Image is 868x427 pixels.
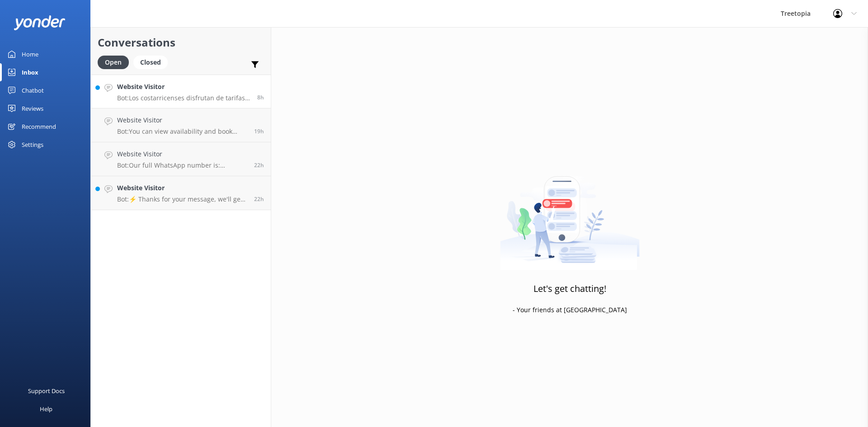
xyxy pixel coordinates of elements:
div: Help [40,400,52,418]
div: Closed [133,56,168,69]
div: Open [98,56,129,69]
p: - Your friends at [GEOGRAPHIC_DATA] [513,305,627,315]
p: Bot: Los costarricenses disfrutan de tarifas especiales en [GEOGRAPHIC_DATA]: pagan el precio de ... [117,94,250,102]
div: Inbox [22,63,38,81]
h4: Website Visitor [117,183,247,193]
span: Sep 01 2025 11:12pm (UTC -06:00) America/Mexico_City [257,94,264,101]
span: Sep 01 2025 09:06am (UTC -06:00) America/Mexico_City [254,195,264,203]
a: Closed [133,57,172,67]
p: Bot: ⚡ Thanks for your message, we'll get back to you as soon as we can. You're also welcome to k... [117,195,247,203]
span: Sep 01 2025 12:03pm (UTC -06:00) America/Mexico_City [254,127,264,135]
h4: Website Visitor [117,115,247,125]
span: Sep 01 2025 09:28am (UTC -06:00) America/Mexico_City [254,161,264,169]
h4: Website Visitor [117,149,247,159]
h3: Let's get chatting! [533,282,606,296]
h2: Conversations [98,34,264,51]
a: Website VisitorBot:You can view availability and book your TreeTopia experience online by clickin... [91,108,271,142]
a: Website VisitorBot:Our full WhatsApp number is: [PHONE_NUMBER].22h [91,142,271,176]
a: Website VisitorBot:⚡ Thanks for your message, we'll get back to you as soon as we can. You're als... [91,176,271,210]
p: Bot: Our full WhatsApp number is: [PHONE_NUMBER]. [117,161,247,169]
div: Chatbot [22,81,44,99]
div: Home [22,45,38,63]
p: Bot: You can view availability and book your TreeTopia experience online by clicking the 'BOOK NO... [117,127,247,136]
img: yonder-white-logo.png [14,15,66,30]
div: Settings [22,136,43,154]
a: Open [98,57,133,67]
div: Support Docs [28,382,65,400]
div: Recommend [22,117,56,136]
a: Website VisitorBot:Los costarricenses disfrutan de tarifas especiales en [GEOGRAPHIC_DATA]: pagan... [91,75,271,108]
img: artwork of a man stealing a conversation from at giant smartphone [500,157,640,270]
h4: Website Visitor [117,82,250,92]
div: Reviews [22,99,43,117]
